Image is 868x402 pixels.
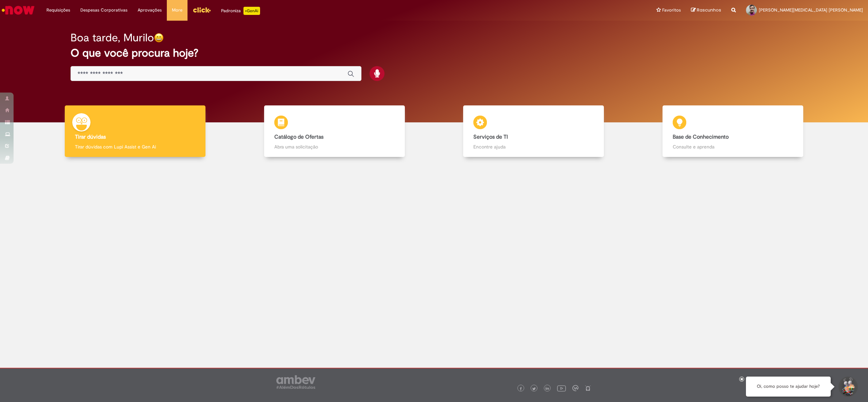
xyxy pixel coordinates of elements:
[473,143,594,150] p: Encontre ajuda
[691,7,721,14] a: Rascunhos
[274,134,323,140] b: Catálogo de Ofertas
[532,387,536,390] img: logo_footer_twitter.png
[837,377,858,397] button: Iniciar Conversa de Suporte
[434,105,633,157] a: Serviços de TI Encontre ajuda
[276,375,315,389] img: logo_footer_ambev_rotulo_gray.png
[71,47,797,59] h2: O que você procura hoje?
[235,105,434,157] a: Catálogo de Ofertas Abra uma solicitação
[172,7,182,14] span: More
[759,7,863,13] span: [PERSON_NAME][MEDICAL_DATA] [PERSON_NAME]
[697,7,721,13] span: Rascunhos
[221,7,260,15] div: Padroniza
[519,387,522,390] img: logo_footer_facebook.png
[1,3,36,17] img: ServiceNow
[80,7,127,14] span: Despesas Corporativas
[154,33,164,43] img: happy-face.png
[673,134,729,140] b: Base de Conhecimento
[473,134,508,140] b: Serviços de TI
[633,105,833,157] a: Base de Conhecimento Consulte e aprenda
[557,384,566,393] img: logo_footer_youtube.png
[746,377,831,397] div: Oi, como posso te ajudar hoje?
[138,7,162,14] span: Aprovações
[662,7,681,14] span: Favoritos
[71,32,154,44] h2: Boa tarde, Murilo
[75,143,195,150] p: Tirar dúvidas com Lupi Assist e Gen Ai
[75,134,106,140] b: Tirar dúvidas
[274,143,395,150] p: Abra uma solicitação
[243,7,260,15] p: +GenAi
[46,7,70,14] span: Requisições
[585,385,591,391] img: logo_footer_naosei.png
[193,5,211,15] img: click_logo_yellow_360x200.png
[546,387,549,391] img: logo_footer_linkedin.png
[572,385,578,391] img: logo_footer_workplace.png
[673,143,793,150] p: Consulte e aprenda
[36,105,235,157] a: Tirar dúvidas Tirar dúvidas com Lupi Assist e Gen Ai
